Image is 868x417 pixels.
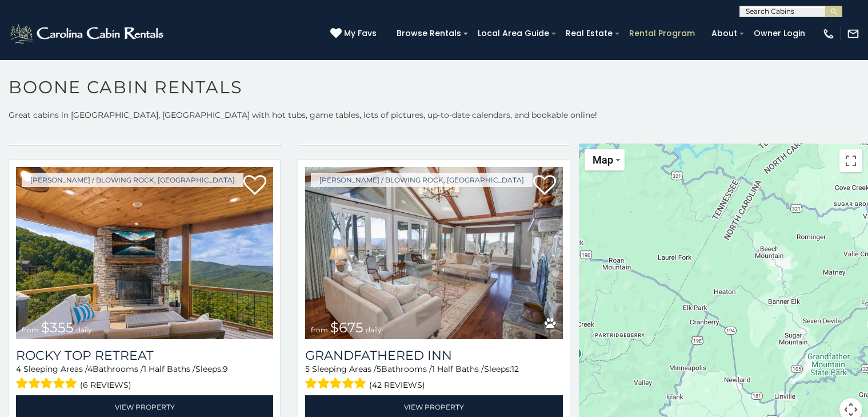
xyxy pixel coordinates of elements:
a: Rocky Top Retreat [16,348,273,363]
a: About [706,25,743,42]
span: 4 [87,364,93,374]
div: Sleeping Areas / Bathrooms / Sleeps: [16,363,273,392]
a: Browse Rentals [391,25,467,42]
a: Real Estate [560,25,618,42]
span: 5 [377,364,381,374]
span: from [311,325,328,334]
span: daily [366,325,382,334]
img: mail-regular-white.png [847,27,859,40]
a: Add to favorites [533,174,556,198]
span: 5 [305,364,310,374]
button: Toggle fullscreen view [839,149,862,172]
span: My Favs [344,27,377,39]
span: 4 [16,364,21,374]
span: 9 [223,364,228,374]
img: Rocky Top Retreat [16,167,273,340]
span: from [22,325,39,334]
span: 1 Half Baths / [432,364,484,374]
span: (6 reviews) [80,378,131,392]
span: (42 reviews) [369,378,425,392]
img: Grandfathered Inn [305,167,562,340]
span: $355 [41,319,74,336]
button: Change map style [585,149,625,170]
img: White-1-2.png [9,22,167,45]
img: phone-regular-white.png [822,27,835,40]
a: [PERSON_NAME] / Blowing Rock, [GEOGRAPHIC_DATA] [22,173,243,187]
span: 12 [511,364,519,374]
span: $675 [330,319,363,336]
span: daily [76,325,92,334]
a: Grandfathered Inn from $675 daily [305,167,562,340]
a: Grandfathered Inn [305,348,562,363]
a: Rocky Top Retreat from $355 daily [16,167,273,340]
a: Rental Program [623,25,701,42]
span: 1 Half Baths / [143,364,195,374]
a: Owner Login [748,25,811,42]
a: Local Area Guide [472,25,555,42]
a: [PERSON_NAME] / Blowing Rock, [GEOGRAPHIC_DATA] [311,173,533,187]
a: My Favs [330,27,379,40]
div: Sleeping Areas / Bathrooms / Sleeps: [305,363,562,392]
span: Map [593,154,613,166]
